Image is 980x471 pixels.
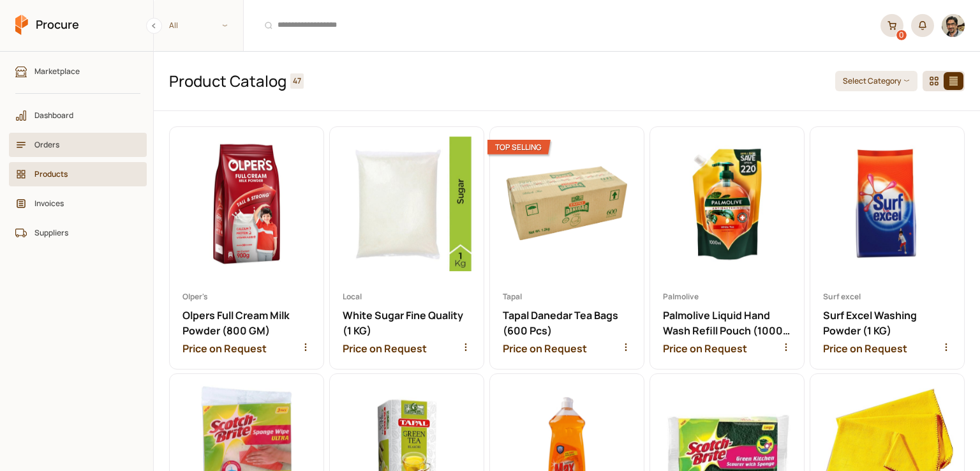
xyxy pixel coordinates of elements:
a: Orders [9,133,147,157]
span: Products [34,168,130,180]
span: Orders [34,138,130,151]
h1: Product Catalog [169,67,825,95]
a: Surf Excel Washing Powder (1 KG) [810,127,964,369]
div: 0 [896,30,907,40]
a: Products [9,162,147,186]
span: Procure [36,17,79,33]
a: Dashboard [9,103,147,128]
a: Tapal Danedar Tea Bags (600 Pcs) [490,127,644,369]
a: 0 [880,14,903,37]
span: 47 [290,73,304,89]
span: All [154,15,243,36]
a: Procure [15,15,79,36]
a: Olpers Full Cream Milk Powder (800 GM) [170,127,323,369]
a: Suppliers [9,221,147,245]
span: Marketplace [34,65,130,77]
button: Select Category [835,71,917,91]
a: Palmolive Liquid Hand Wash Refill Pouch (1000 ML) [650,127,804,369]
div: Top Selling [487,140,551,154]
a: Invoices [9,191,147,216]
a: Marketplace [9,59,147,84]
span: Invoices [34,197,130,209]
span: All [169,19,178,31]
span: Dashboard [34,109,130,121]
input: Products and Orders [251,10,873,41]
a: White Sugar Fine Quality (1 KG) [330,127,484,369]
span: Suppliers [34,227,130,239]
